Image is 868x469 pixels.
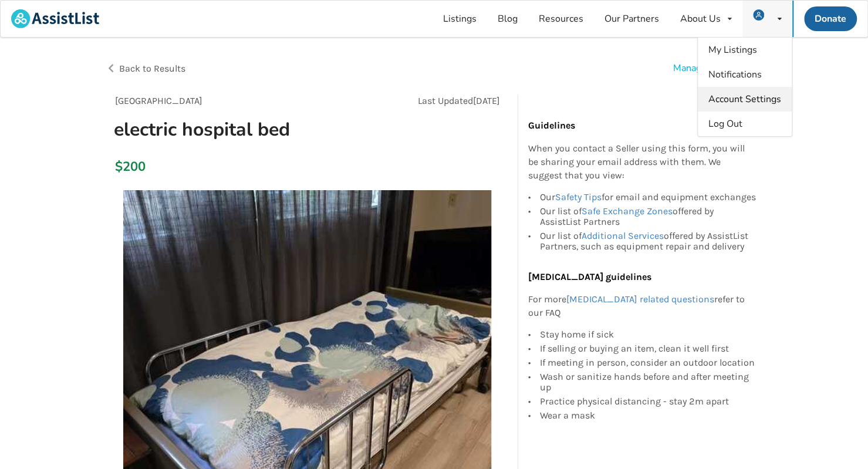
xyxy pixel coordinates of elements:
div: Our list of offered by AssistList Partners, such as equipment repair and delivery [539,229,756,252]
a: Safety Tips [555,191,601,203]
span: Back to Results [119,63,185,74]
div: Wear a mask [539,409,756,421]
div: Stay home if sick [539,329,756,342]
p: For more refer to our FAQ [528,293,756,320]
span: Log Out [708,117,742,130]
div: Practice physical distancing - stay 2m apart [539,394,756,409]
div: $200 [115,158,121,175]
span: My Listings [708,43,757,56]
span: Account Settings [708,93,781,106]
span: Last Updated [417,95,472,106]
a: Safe Exchange Zones [581,205,672,217]
b: [MEDICAL_DATA] guidelines [528,271,651,282]
img: user icon [753,9,764,21]
b: Guidelines [528,120,575,131]
div: Manage Listing [673,62,737,75]
p: When you contact a Seller using this form, you will be sharing your email address with them. We s... [528,142,756,183]
a: Donate [804,6,857,31]
div: Our list of offered by AssistList Partners [539,204,756,229]
a: Blog [487,1,528,37]
a: [MEDICAL_DATA] related questions [566,293,714,305]
a: Our Partners [594,1,670,37]
img: assistlist-logo [11,9,99,28]
div: Our for email and equipment exchanges [539,192,756,204]
span: Notifications [708,68,762,81]
div: If meeting in person, consider an outdoor location [539,356,756,370]
a: Listings [433,1,487,37]
div: If selling or buying an item, clean it well first [539,342,756,356]
div: About Us [680,14,721,23]
a: Resources [528,1,594,37]
h1: electric hospital bed [104,117,382,141]
span: [DATE] [472,95,499,106]
div: Wash or sanitize hands before and after meeting up [539,370,756,394]
a: Additional Services [581,230,663,241]
span: [GEOGRAPHIC_DATA] [115,95,202,106]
